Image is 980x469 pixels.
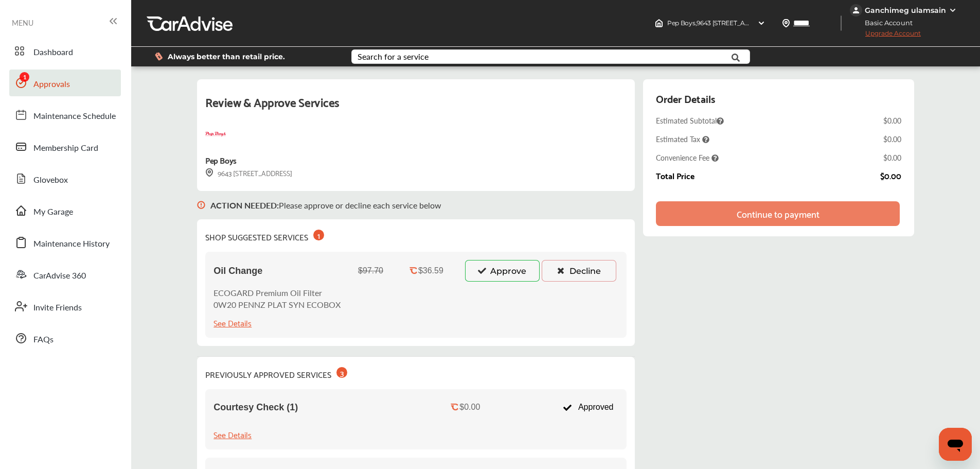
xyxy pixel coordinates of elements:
span: Basic Account [851,18,920,28]
b: ACTION NEEDED : [210,199,279,211]
div: Approved [557,397,618,417]
span: Pep Boys , 9643 [STREET_ADDRESS] NILES , IL 60714 [667,19,816,27]
span: Courtesy Check (1) [213,402,298,413]
img: dollor_label_vector.a70140d1.svg [155,52,163,61]
div: $97.70 [358,266,383,275]
div: Pep Boys [205,153,236,167]
span: Upgrade Account [850,29,921,42]
img: logo-pepboys.png [205,124,226,145]
a: Approvals [9,70,121,96]
span: MENU [12,19,33,27]
div: $0.00 [883,115,901,126]
span: Estimated Tax [656,134,709,144]
div: Review & Approve Services [205,92,627,124]
a: FAQs [9,325,121,352]
div: Ganchimeg ulamsain [865,6,946,15]
img: header-divider.bc55588e.svg [841,15,842,31]
span: My Garage [33,205,73,219]
div: See Details [213,316,252,329]
a: Dashboard [9,38,121,64]
div: Continue to payment [737,209,819,219]
a: Maintenance Schedule [9,101,121,128]
div: $0.00 [883,134,901,144]
p: Please approve or decline each service below [210,199,441,211]
div: $36.59 [418,266,443,275]
img: svg+xml;base64,PHN2ZyB3aWR0aD0iMTYiIGhlaWdodD0iMTciIHZpZXdCb3g9IjAgMCAxNiAxNyIgZmlsbD0ibm9uZSIgeG... [197,191,205,219]
span: Estimated Subtotal [656,115,724,126]
button: Decline [542,260,616,282]
a: Invite Friends [9,293,121,320]
img: header-down-arrow.9dd2ce7d.svg [757,19,765,27]
div: Order Details [656,90,715,107]
span: Approvals [33,78,70,91]
button: Approve [465,260,540,282]
span: Maintenance History [33,237,110,251]
img: header-home-logo.8d720a4f.svg [655,19,663,27]
a: Maintenance History [9,229,121,256]
span: Glovebox [33,173,68,187]
p: ECOGARD Premium Oil Filter [213,287,341,299]
div: See Details [213,427,252,441]
div: 1 [313,230,324,240]
a: Glovebox [9,165,121,192]
span: Membership Card [33,142,98,155]
span: CarAdvise 360 [33,269,86,283]
iframe: Button to launch messaging window [939,428,972,461]
a: CarAdvise 360 [9,261,121,288]
div: PREVIOUSLY APPROVED SERVICES [205,365,347,381]
span: Always better than retail price. [168,53,285,60]
div: Total Price [656,171,694,180]
img: svg+xml;base64,PHN2ZyB3aWR0aD0iMTYiIGhlaWdodD0iMTciIHZpZXdCb3g9IjAgMCAxNiAxNyIgZmlsbD0ibm9uZSIgeG... [205,168,213,177]
span: Convenience Fee [656,152,719,163]
div: $0.00 [880,171,901,180]
div: 3 [336,367,347,378]
a: My Garage [9,197,121,224]
div: 9643 [STREET_ADDRESS] [205,167,292,179]
a: Membership Card [9,133,121,160]
img: WGsFRI8htEPBVLJbROoPRyZpYNWhNONpIPPETTm6eUC0GeLEiAAAAAElFTkSuQmCC [949,6,957,14]
div: $0.00 [459,403,480,412]
div: $0.00 [883,152,901,163]
span: Invite Friends [33,301,82,315]
span: Maintenance Schedule [33,110,116,123]
div: Search for a service [358,53,429,61]
p: 0W20 PENNZ PLAT SYN ECOBOX [213,299,341,310]
img: location_vector.a44bc228.svg [782,19,790,27]
span: FAQs [33,333,54,346]
div: SHOP SUGGESTED SERVICES [205,228,324,244]
img: jVpblrzwTbfkPYzPPzSLxeg0AAAAASUVORK5CYII= [850,4,862,16]
span: Oil Change [213,266,262,276]
span: Dashboard [33,46,73,59]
